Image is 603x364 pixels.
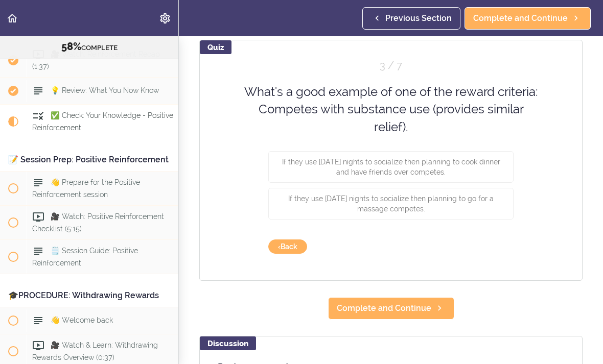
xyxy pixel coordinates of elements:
span: ✅ Check: Your Knowledge - Positive Reinforcement [32,111,173,131]
span: 🗒️ Session Guide: Positive Reinforcement [32,247,138,266]
span: 👋 Welcome back [51,316,113,324]
button: If they use [DATE] nights to socialize then planning to cook dinner and have friends over competes. [268,151,514,183]
span: Previous Section [385,12,452,25]
span: 💡 Review: What You Now Know [51,86,159,94]
div: What's a good example of one of the reward criteria: Competes with substance use (provides simila... [243,83,539,136]
svg: Back to course curriculum [6,12,18,25]
span: 🎥 Watch: Positive Reinforcement Checklist (5:15) [32,212,164,232]
svg: Settings Menu [159,12,171,25]
span: 👋 Prepare for the Positive Reinforcement session [32,178,140,198]
button: go back [268,239,307,254]
span: 🎥 Watch & Learn: Withdrawing Rewards Overview (0:37) [32,341,158,361]
span: If they use [DATE] nights to socialize then planning to go for a massage competes. [288,195,494,213]
span: 58% [61,40,81,53]
span: If they use [DATE] nights to socialize then planning to cook dinner and have friends over competes. [282,158,500,176]
span: Complete and Continue [473,12,568,25]
div: COMPLETE [13,40,166,54]
button: If they use [DATE] nights to socialize then planning to go for a massage competes. [268,188,514,220]
a: Previous Section [362,7,460,30]
div: Question 3 out of 7 [268,58,514,73]
a: Complete and Continue [465,7,591,30]
div: Quiz [200,40,231,54]
span: Complete and Continue [337,302,431,314]
div: Discussion [200,336,256,350]
a: Complete and Continue [328,297,454,320]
